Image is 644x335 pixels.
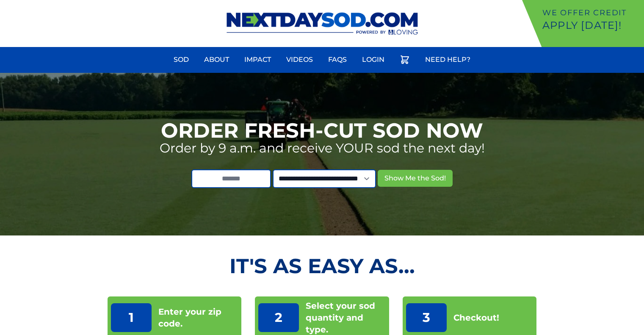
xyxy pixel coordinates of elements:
[108,256,537,276] h2: It's as Easy As...
[160,141,485,156] p: Order by 9 a.m. and receive YOUR sod the next day!
[378,170,453,187] button: Show Me the Sod!
[542,7,641,19] p: We offer Credit
[199,50,234,70] a: About
[542,19,641,32] p: Apply [DATE]!
[323,50,352,70] a: FAQs
[239,50,276,70] a: Impact
[281,50,318,70] a: Videos
[420,50,475,70] a: Need Help?
[453,312,499,324] p: Checkout!
[406,303,447,332] p: 3
[158,306,238,329] p: Enter your zip code.
[169,50,194,70] a: Sod
[258,303,299,332] p: 2
[357,50,390,70] a: Login
[161,120,483,141] h1: Order Fresh-Cut Sod Now
[111,303,152,332] p: 1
